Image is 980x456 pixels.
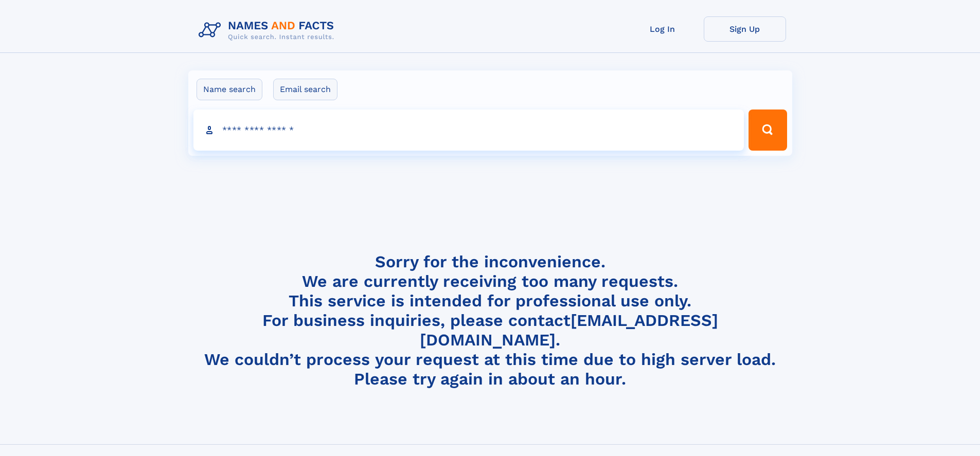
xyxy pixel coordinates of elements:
[420,311,718,350] a: [EMAIL_ADDRESS][DOMAIN_NAME]
[197,79,262,100] label: Name search
[193,110,744,151] input: search input
[273,79,337,100] label: Email search
[749,110,787,151] button: Search Button
[704,16,786,42] a: Sign Up
[194,252,786,389] h4: Sorry for the inconvenience. We are currently receiving too many requests. This service is intend...
[621,16,704,42] a: Log In
[194,16,343,44] img: Logo Names and Facts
